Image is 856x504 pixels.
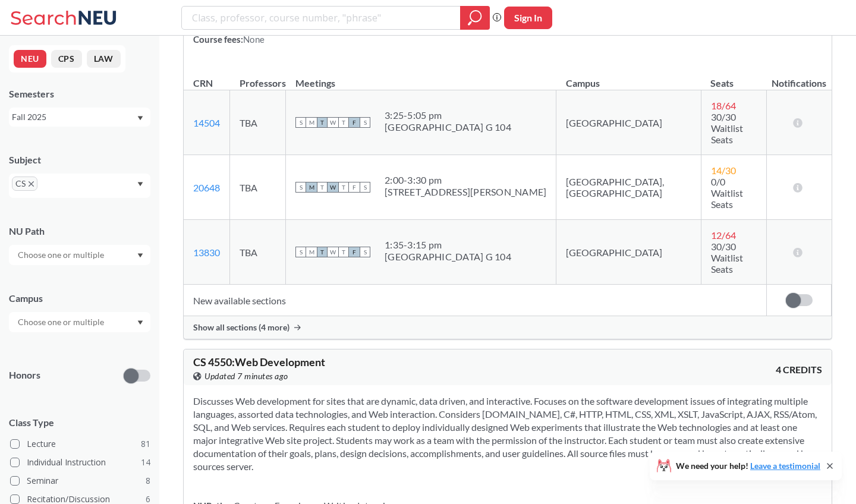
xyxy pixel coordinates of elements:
span: T [338,182,349,193]
span: F [349,117,360,128]
span: S [360,117,370,128]
span: T [317,247,328,257]
svg: Dropdown arrow [137,320,143,325]
div: 3:25 - 5:05 pm [385,109,511,121]
label: Seminar [10,473,150,489]
div: magnifying glass [460,6,490,30]
div: CSX to remove pillDropdown arrow [9,174,150,198]
span: 30/30 Waitlist Seats [711,111,743,145]
span: 14 / 30 [711,165,736,176]
label: Lecture [10,436,150,452]
button: NEU [14,50,46,68]
span: T [317,182,328,193]
div: Semesters [9,87,150,100]
div: 2:00 - 3:30 pm [385,174,546,186]
a: 14504 [193,117,220,128]
div: CRN [193,77,213,90]
span: 18 / 64 [711,100,736,111]
div: [STREET_ADDRESS][PERSON_NAME] [385,186,546,198]
span: 81 [141,437,150,451]
td: TBA [230,90,286,155]
td: [GEOGRAPHIC_DATA] [556,90,701,155]
span: M [306,117,317,128]
svg: Dropdown arrow [137,116,143,121]
th: Meetings [286,65,556,90]
p: Honors [9,368,40,382]
span: None [243,34,265,45]
div: [GEOGRAPHIC_DATA] G 104 [385,251,511,263]
span: W [328,182,338,193]
input: Choose one or multiple [12,248,112,262]
span: 12 / 64 [711,229,736,241]
th: Professors [230,65,286,90]
button: CPS [51,50,82,68]
th: Seats [701,65,766,90]
svg: Dropdown arrow [137,253,143,258]
label: Individual Instruction [10,455,150,470]
div: Subject [9,153,150,166]
span: 30/30 Waitlist Seats [711,241,743,275]
span: M [306,182,317,193]
svg: magnifying glass [468,10,482,26]
div: NU Path [9,225,150,238]
span: CS 4550 : Web Development [193,355,325,368]
div: [GEOGRAPHIC_DATA] G 104 [385,121,511,133]
a: Leave a testimonial [750,461,820,471]
svg: Dropdown arrow [137,182,143,187]
span: S [360,247,370,257]
td: TBA [230,155,286,220]
div: Dropdown arrow [9,245,150,265]
span: M [306,247,317,257]
span: Class Type [9,416,150,429]
a: 13830 [193,247,220,258]
span: S [360,182,370,193]
svg: X to remove pill [29,181,34,187]
div: Show all sections (4 more) [184,316,832,339]
td: TBA [230,220,286,285]
span: S [295,117,306,128]
span: 0/0 Waitlist Seats [711,176,743,210]
span: T [338,247,349,257]
span: 14 [141,456,150,469]
a: 20648 [193,182,220,193]
th: Campus [556,65,701,90]
span: Show all sections (4 more) [193,322,289,333]
span: W [328,247,338,257]
span: 4 CREDITS [776,363,822,376]
button: Sign In [504,7,552,29]
span: F [349,247,360,257]
input: Choose one or multiple [12,315,112,329]
td: New available sections [184,285,767,316]
span: Updated 7 minutes ago [204,370,288,383]
th: Notifications [767,65,832,90]
input: Class, professor, course number, "phrase" [191,8,452,28]
div: 1:35 - 3:15 pm [385,239,511,251]
div: Dropdown arrow [9,312,150,332]
span: W [328,117,338,128]
div: Campus [9,292,150,305]
span: T [338,117,349,128]
span: T [317,117,328,128]
span: S [295,247,306,257]
span: 8 [146,474,150,487]
td: [GEOGRAPHIC_DATA] [556,220,701,285]
span: S [295,182,306,193]
section: Discusses Web development for sites that are dynamic, data driven, and interactive. Focuses on th... [193,395,822,473]
span: CSX to remove pill [12,177,37,191]
span: We need your help! [676,462,820,470]
button: LAW [87,50,121,68]
div: Fall 2025 [12,111,136,124]
div: Fall 2025Dropdown arrow [9,108,150,127]
td: [GEOGRAPHIC_DATA], [GEOGRAPHIC_DATA] [556,155,701,220]
span: F [349,182,360,193]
